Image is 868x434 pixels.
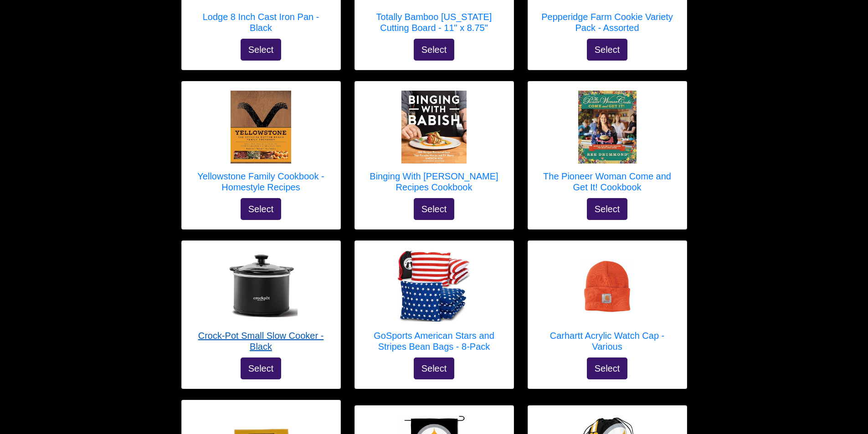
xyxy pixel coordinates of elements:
[364,91,504,198] a: Binging With Babish Recipes Cookbook Binging With [PERSON_NAME] Recipes Cookbook
[364,171,504,193] h5: Binging With [PERSON_NAME] Recipes Cookbook
[191,11,331,33] h5: Lodge 8 Inch Cast Iron Pan - Black
[364,330,504,352] h5: GoSports American Stars and Stripes Bean Bags - 8-Pack
[398,250,471,323] img: GoSports American Stars and Stripes Bean Bags - 8-Pack
[587,357,628,379] button: Select
[225,91,298,163] img: Yellowstone Family Cookbook - Homestyle Recipes
[537,171,678,193] h5: The Pioneer Woman Come and Get It! Cookbook
[191,171,331,193] h5: Yellowstone Family Cookbook - Homestyle Recipes
[364,11,504,33] h5: Totally Bamboo [US_STATE] Cutting Board - 11" x 8.75"
[587,39,628,61] button: Select
[191,91,331,198] a: Yellowstone Family Cookbook - Homestyle Recipes Yellowstone Family Cookbook - Homestyle Recipes
[191,330,331,352] h5: Crock-Pot Small Slow Cooker - Black
[225,250,298,323] img: Crock-Pot Small Slow Cooker - Black
[241,357,282,379] button: Select
[191,250,331,357] a: Crock-Pot Small Slow Cooker - Black Crock-Pot Small Slow Cooker - Black
[537,330,678,352] h5: Carhartt Acrylic Watch Cap - Various
[537,91,678,198] a: The Pioneer Woman Come and Get It! Cookbook The Pioneer Woman Come and Get It! Cookbook
[414,39,455,61] button: Select
[571,91,644,163] img: The Pioneer Woman Come and Get It! Cookbook
[241,198,282,220] button: Select
[587,198,628,220] button: Select
[398,91,471,163] img: Binging With Babish Recipes Cookbook
[241,39,282,61] button: Select
[414,198,455,220] button: Select
[414,357,455,379] button: Select
[537,11,678,33] h5: Pepperidge Farm Cookie Variety Pack - Assorted
[364,250,504,357] a: GoSports American Stars and Stripes Bean Bags - 8-Pack GoSports American Stars and Stripes Bean B...
[537,250,678,357] a: Carhartt Acrylic Watch Cap - Various Carhartt Acrylic Watch Cap - Various
[571,250,644,323] img: Carhartt Acrylic Watch Cap - Various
